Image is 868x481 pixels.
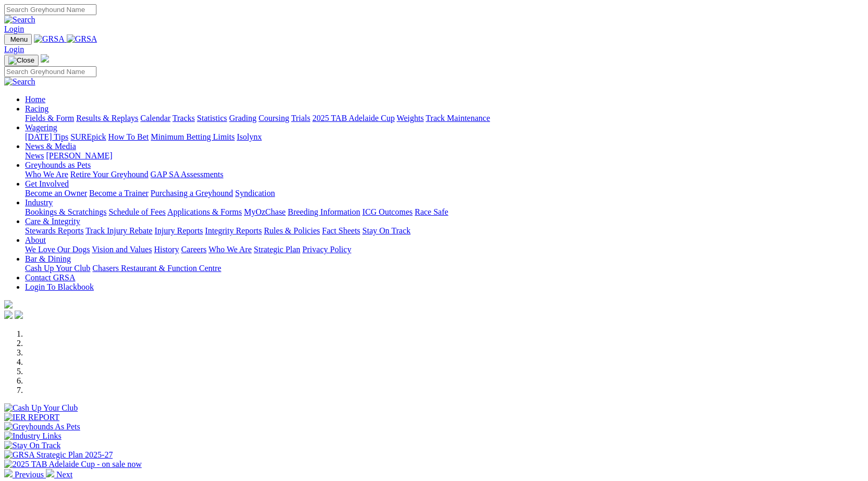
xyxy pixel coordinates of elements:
[4,413,59,422] img: IER REPORT
[25,179,69,188] a: Get Involved
[41,54,49,63] img: logo-grsa-white.png
[76,114,138,122] a: Results & Replays
[25,142,76,151] a: News & Media
[56,470,72,479] span: Next
[4,470,46,479] a: Previous
[362,207,412,216] a: ICG Outcomes
[237,132,262,141] a: Isolynx
[108,207,165,216] a: Schedule of Fees
[181,245,206,254] a: Careers
[85,226,152,235] a: Track Injury Rebate
[4,45,24,54] a: Login
[4,4,96,15] input: Search
[264,226,320,235] a: Rules & Policies
[397,114,424,122] a: Weights
[4,469,13,477] img: chevron-left-pager-white.svg
[25,170,68,179] a: Who We Are
[151,189,233,198] a: Purchasing a Greyhound
[25,114,74,122] a: Fields & Form
[4,24,24,33] a: Login
[25,123,57,132] a: Wagering
[25,104,48,113] a: Racing
[4,460,142,469] img: 2025 TAB Adelaide Cup - on sale now
[229,114,256,122] a: Grading
[25,114,864,123] div: Racing
[25,151,44,160] a: News
[4,422,80,431] img: Greyhounds As Pets
[25,226,83,235] a: Stewards Reports
[25,226,864,236] div: Care & Integrity
[254,245,300,254] a: Strategic Plan
[235,189,275,198] a: Syndication
[154,245,179,254] a: History
[151,170,224,179] a: GAP SA Assessments
[4,77,35,87] img: Search
[46,470,72,479] a: Next
[25,264,864,273] div: Bar & Dining
[426,114,490,122] a: Track Maintenance
[25,198,53,207] a: Industry
[414,207,448,216] a: Race Safe
[25,207,864,217] div: Industry
[15,311,23,319] img: twitter.svg
[70,170,149,179] a: Retire Your Greyhound
[4,441,60,450] img: Stay On Track
[25,132,864,142] div: Wagering
[46,151,112,160] a: [PERSON_NAME]
[25,95,45,104] a: Home
[34,34,65,44] img: GRSA
[4,55,39,66] button: Toggle navigation
[288,207,360,216] a: Breeding Information
[167,207,242,216] a: Applications & Forms
[140,114,170,122] a: Calendar
[322,226,360,235] a: Fact Sheets
[291,114,310,122] a: Trials
[25,170,864,179] div: Greyhounds as Pets
[25,189,87,198] a: Become an Owner
[4,311,13,319] img: facebook.svg
[4,66,96,77] input: Search
[25,245,90,254] a: We Love Our Dogs
[70,132,106,141] a: SUREpick
[4,431,62,441] img: Industry Links
[205,226,262,235] a: Integrity Reports
[4,300,13,309] img: logo-grsa-white.png
[46,469,54,477] img: chevron-right-pager-white.svg
[4,450,113,460] img: GRSA Strategic Plan 2025-27
[151,132,235,141] a: Minimum Betting Limits
[25,273,75,282] a: Contact GRSA
[259,114,289,122] a: Coursing
[25,132,68,141] a: [DATE] Tips
[4,34,32,45] button: Toggle navigation
[15,470,44,479] span: Previous
[197,114,227,122] a: Statistics
[89,189,149,198] a: Become a Trainer
[25,189,864,198] div: Get Involved
[25,236,46,244] a: About
[25,245,864,254] div: About
[67,34,97,44] img: GRSA
[10,35,28,43] span: Menu
[25,254,71,263] a: Bar & Dining
[25,282,94,291] a: Login To Blackbook
[25,151,864,161] div: News & Media
[209,245,252,254] a: Who We Are
[173,114,195,122] a: Tracks
[302,245,351,254] a: Privacy Policy
[312,114,395,122] a: 2025 TAB Adelaide Cup
[92,264,221,273] a: Chasers Restaurant & Function Centre
[92,245,152,254] a: Vision and Values
[25,217,80,226] a: Care & Integrity
[25,161,91,169] a: Greyhounds as Pets
[362,226,410,235] a: Stay On Track
[154,226,203,235] a: Injury Reports
[244,207,286,216] a: MyOzChase
[25,264,90,273] a: Cash Up Your Club
[4,403,78,413] img: Cash Up Your Club
[4,15,35,24] img: Search
[8,56,34,65] img: Close
[25,207,106,216] a: Bookings & Scratchings
[108,132,149,141] a: How To Bet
